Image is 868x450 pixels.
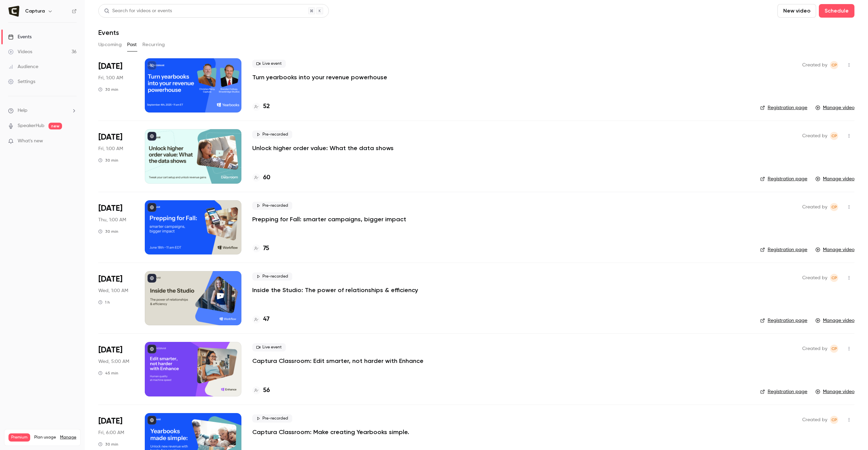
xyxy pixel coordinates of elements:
a: 52 [252,102,270,111]
div: Sep 4 Thu, 4:00 PM (Europe/London) [98,58,134,112]
span: Created by [802,203,827,211]
span: CP [831,132,837,140]
a: Captura Classroom: Edit smarter, not harder with Enhance [252,357,423,365]
span: CP [831,345,837,353]
span: Pre-recorded [252,202,292,210]
span: Claudia Platzer [830,274,838,282]
div: 30 min [98,158,118,163]
div: 30 min [98,229,118,234]
span: Created by [802,61,827,69]
span: Created by [802,416,827,424]
span: Help [18,107,27,114]
a: Registration page [760,388,807,395]
span: CP [831,61,837,69]
a: Registration page [760,176,807,182]
h6: Captura [25,8,45,15]
span: Wed, 1:00 AM [98,287,128,294]
span: Live event [252,60,286,68]
span: Created by [802,345,827,353]
span: Plan usage [34,435,56,440]
span: Claudia Platzer [830,203,838,211]
div: Apr 8 Tue, 8:00 PM (Europe/London) [98,342,134,396]
span: Live event [252,343,286,351]
a: 75 [252,244,269,253]
span: Claudia Platzer [830,61,838,69]
span: CP [831,416,837,424]
a: SpeakerHub [18,122,44,129]
span: CP [831,203,837,211]
a: Manage video [815,104,854,111]
a: 60 [252,173,270,182]
span: [DATE] [98,61,122,72]
a: Registration page [760,104,807,111]
div: Search for videos or events [104,7,172,15]
h4: 52 [263,102,270,111]
span: What's new [18,138,43,145]
iframe: Noticeable Trigger [68,138,77,144]
a: Captura Classroom: Make creating Yearbooks simple. [252,428,409,436]
div: 30 min [98,442,118,447]
a: 56 [252,386,270,395]
h1: Events [98,28,119,37]
a: Manage video [815,246,854,253]
div: Audience [8,63,38,70]
a: 47 [252,315,270,324]
span: Created by [802,132,827,140]
span: Wed, 5:00 AM [98,358,129,365]
span: Claudia Platzer [830,132,838,140]
span: Created by [802,274,827,282]
a: Manage video [815,388,854,395]
a: Manage [60,435,76,440]
div: May 13 Tue, 4:00 PM (Europe/London) [98,271,134,325]
button: Past [127,39,137,50]
a: Inside the Studio: The power of relationships & efficiency [252,286,418,294]
span: Pre-recorded [252,272,292,281]
img: Captura [8,6,19,17]
a: Manage video [815,317,854,324]
h4: 56 [263,386,270,395]
span: Claudia Platzer [830,416,838,424]
a: Prepping for Fall: smarter campaigns, bigger impact [252,215,406,223]
span: [DATE] [98,274,122,285]
a: Unlock higher order value: What the data shows [252,144,394,152]
div: Events [8,34,32,40]
span: [DATE] [98,203,122,214]
span: Fri, 1:00 AM [98,75,123,81]
button: Upcoming [98,39,122,50]
span: Pre-recorded [252,414,292,423]
div: Videos [8,48,32,55]
button: New video [777,4,816,18]
span: [DATE] [98,416,122,427]
div: Settings [8,78,35,85]
h4: 75 [263,244,269,253]
a: Registration page [760,246,807,253]
a: Turn yearbooks into your revenue powerhouse [252,73,387,81]
div: 1 h [98,300,110,305]
span: [DATE] [98,345,122,355]
a: Manage video [815,176,854,182]
span: CP [831,274,837,282]
button: Recurring [142,39,165,50]
div: Jun 18 Wed, 4:00 PM (Europe/London) [98,200,134,254]
span: Pre-recorded [252,130,292,139]
span: Premium [8,433,30,442]
h4: 60 [263,173,270,182]
span: Fri, 1:00 AM [98,145,123,152]
div: 30 min [98,87,118,92]
div: Jul 24 Thu, 4:00 PM (Europe/London) [98,129,134,183]
span: Fri, 6:00 AM [98,429,124,436]
span: [DATE] [98,132,122,143]
div: 45 min [98,370,118,376]
span: Claudia Platzer [830,345,838,353]
span: new [48,123,62,129]
h4: 47 [263,315,270,324]
a: Registration page [760,317,807,324]
span: Thu, 1:00 AM [98,217,126,223]
button: Schedule [819,4,854,18]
